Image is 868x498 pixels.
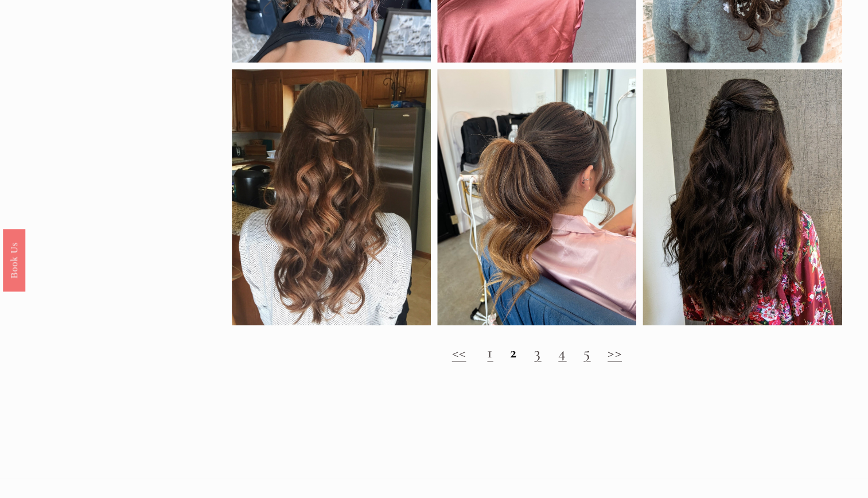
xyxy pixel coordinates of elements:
a: << [452,343,466,362]
a: 1 [487,343,493,362]
a: 4 [558,343,566,362]
a: 5 [583,343,590,362]
strong: 2 [510,343,517,362]
a: Book Us [3,229,25,291]
a: >> [608,343,622,362]
a: 3 [534,343,541,362]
